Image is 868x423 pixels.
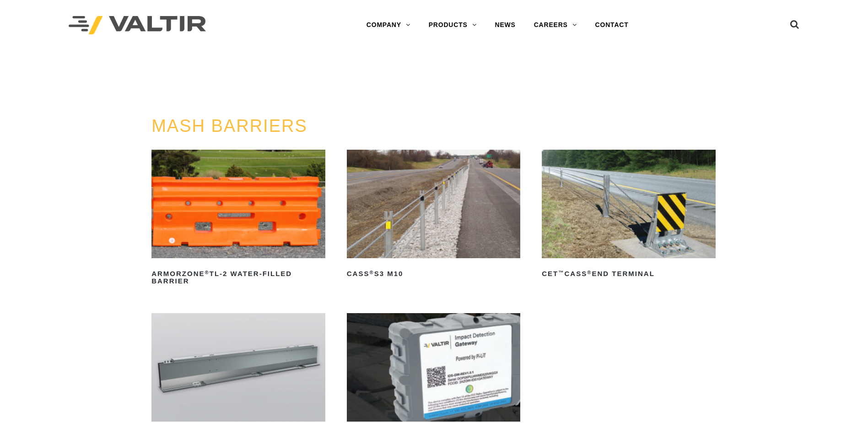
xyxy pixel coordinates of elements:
a: MASH BARRIERS [151,116,307,136]
sup: ™ [558,270,564,275]
a: CET™CASS®End Terminal [542,150,716,281]
h2: CET CASS End Terminal [542,266,716,281]
sup: ® [205,270,209,275]
h2: CASS S3 M10 [347,266,521,281]
sup: ® [587,270,592,275]
a: CAREERS [525,16,586,34]
a: PRODUCTS [420,16,486,34]
a: COMPANY [357,16,420,34]
h2: ArmorZone TL-2 Water-Filled Barrier [151,266,325,288]
sup: ® [369,270,374,275]
a: CONTACT [586,16,638,34]
a: NEWS [486,16,525,34]
a: CASS®S3 M10 [347,150,521,281]
a: ArmorZone®TL-2 Water-Filled Barrier [151,150,325,288]
img: Valtir [69,16,206,35]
